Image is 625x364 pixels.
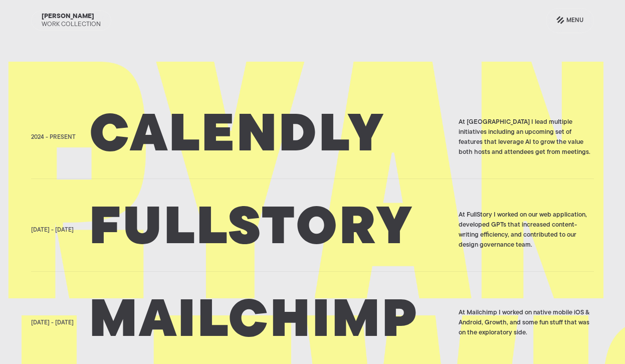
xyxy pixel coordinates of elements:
h2: Fullstory [89,205,453,255]
div: 2024 - Present [31,133,76,141]
h2: Mailchimp [89,298,453,348]
div: At Mailchimp I worked on native mobile iOS & Android, Growth, and some fun stuff that was on the ... [459,308,593,338]
div: At [GEOGRAPHIC_DATA] I lead multiple initiatives including an upcoming set of features that lever... [459,117,593,157]
div: [DATE] - [DATE] [31,319,74,327]
a: [PERSON_NAME]Work Collection [31,11,111,31]
a: Menu [546,8,594,33]
h2: Calendly [89,112,453,162]
div: Work Collection [42,21,101,29]
a: [DATE] - [DATE]FullstoryAt FullStory I worked on our web application, developed GPTs that increas... [31,189,593,272]
div: Menu [566,15,583,27]
div: [PERSON_NAME] [42,13,94,21]
div: [DATE] - [DATE] [31,226,74,234]
div: At FullStory I worked on our web application, developed GPTs that increased content-writing effic... [459,210,593,250]
a: 2024 - PresentCalendlyAt [GEOGRAPHIC_DATA] I lead multiple initiatives including an upcoming set ... [31,96,593,179]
